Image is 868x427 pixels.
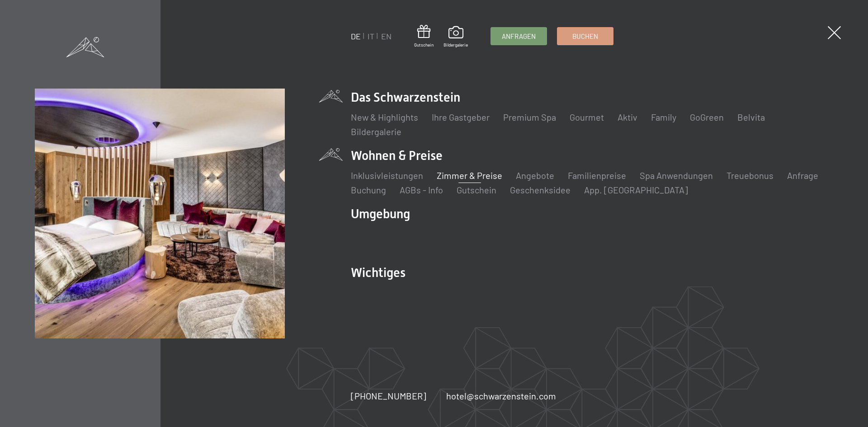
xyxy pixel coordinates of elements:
a: Ihre Gastgeber [432,112,490,122]
a: [PHONE_NUMBER] [351,389,426,402]
a: Premium Spa [503,112,556,122]
a: Bildergalerie [351,126,401,137]
a: Geschenksidee [510,184,571,195]
span: Anfragen [502,32,536,41]
a: Familienpreise [568,170,626,181]
a: App. [GEOGRAPHIC_DATA] [584,184,688,195]
a: New & Highlights [351,112,418,122]
span: Gutschein [414,42,434,48]
a: GoGreen [690,112,724,122]
a: Gutschein [457,184,496,195]
a: hotel@schwarzenstein.com [446,389,556,402]
a: AGBs - Info [400,184,443,195]
a: Buchung [351,184,386,195]
a: DE [351,31,361,41]
a: Treuebonus [726,170,774,181]
a: Bildergalerie [443,26,468,48]
a: Anfragen [491,28,547,45]
a: Belvita [737,112,765,122]
a: IT [368,31,374,41]
a: Aktiv [618,112,637,122]
a: Spa Anwendungen [640,170,713,181]
span: Buchen [572,32,598,41]
a: EN [381,31,392,41]
a: Buchen [557,28,613,45]
a: Anfrage [787,170,818,181]
a: Inklusivleistungen [351,170,423,181]
span: Bildergalerie [443,42,468,48]
a: Gutschein [414,25,434,48]
a: Angebote [516,170,554,181]
a: Gourmet [570,112,604,122]
a: Zimmer & Preise [437,170,502,181]
span: [PHONE_NUMBER] [351,390,426,401]
a: Family [651,112,676,122]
